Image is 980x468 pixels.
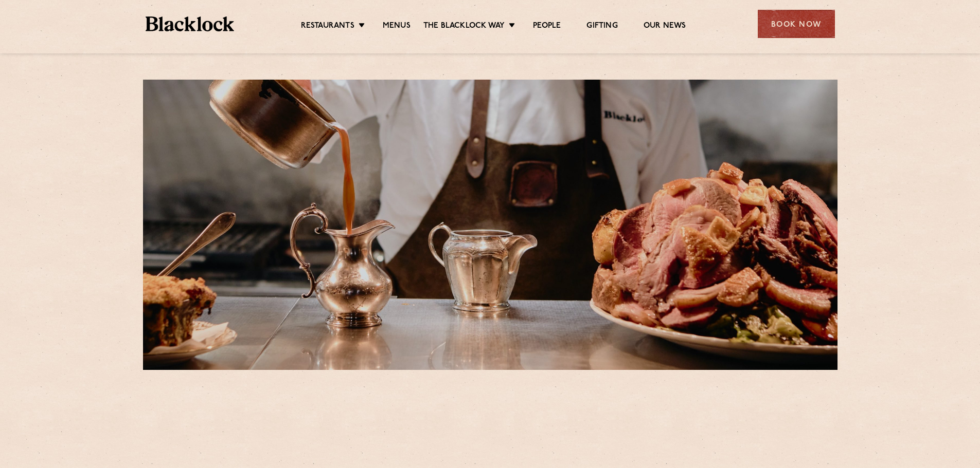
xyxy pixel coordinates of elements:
div: Book Now [758,10,835,38]
a: People [533,21,561,32]
a: The Blacklock Way [423,21,505,32]
a: Our News [644,21,686,32]
a: Gifting [586,21,617,32]
img: BL_Textured_Logo-footer-cropped.svg [146,16,235,31]
a: Restaurants [301,21,354,32]
a: Menus [383,21,411,32]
